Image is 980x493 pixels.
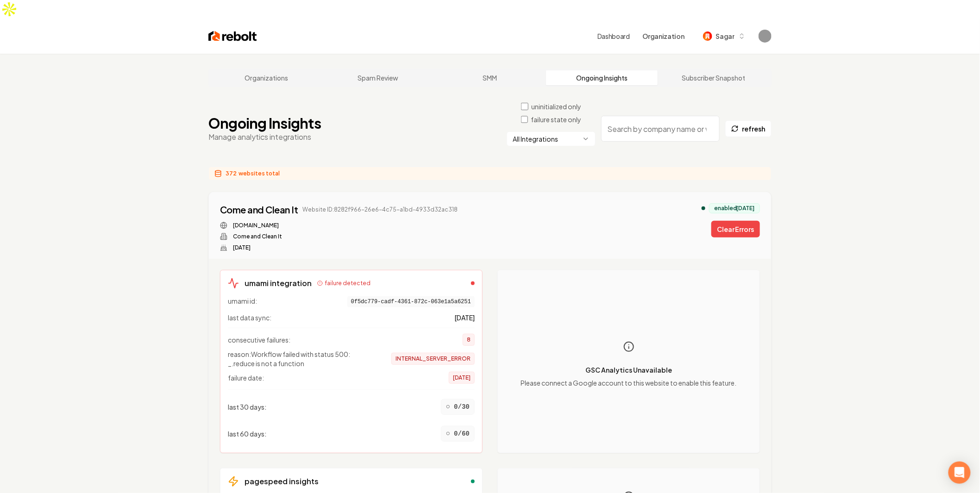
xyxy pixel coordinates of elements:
[471,281,475,285] div: failed
[454,313,475,322] span: [DATE]
[637,28,690,44] button: Organization
[434,70,546,85] a: SMM
[725,120,772,137] button: refresh
[531,115,581,124] label: failure state only
[949,462,971,484] div: Open Intercom Messenger
[208,131,321,143] p: Manage analytics integrations
[463,334,475,346] span: 8
[709,203,760,213] div: enabled [DATE]
[521,378,737,387] p: Please connect a Google account to this website to enable this feature.
[759,30,772,43] button: Open user button
[220,203,298,216] a: Come and Clean It
[228,349,376,368] span: reason: Workflow failed with status 500: _.reduce is not a function
[759,30,772,43] img: Sagar Soni
[325,280,371,287] span: failure detected
[446,401,451,412] span: ○
[208,115,321,131] h1: Ongoing Insights
[347,296,475,307] span: 0f5dc779-cadf-4361-872c-063e1a5a6251
[521,365,737,374] p: GSC Analytics Unavailable
[449,372,475,384] span: [DATE]
[228,429,267,438] span: last 60 days :
[233,222,279,229] a: [DOMAIN_NAME]
[210,70,322,85] a: Organizations
[228,313,271,322] span: last data sync:
[658,70,770,85] a: Subscriber Snapshot
[228,335,290,344] span: consecutive failures:
[228,296,257,307] span: umami id:
[228,373,264,382] span: failure date:
[471,480,475,483] div: enabled
[228,402,267,412] span: last 30 days :
[391,353,475,365] span: INTERNAL_SERVER_ERROR
[703,31,712,41] img: Sagar
[441,399,475,415] div: 0/30
[546,70,658,85] a: Ongoing Insights
[597,31,630,41] a: Dashboard
[601,116,720,142] input: Search by company name or website ID
[711,221,760,237] button: Clear Errors
[702,206,705,210] div: analytics enabled
[245,476,319,487] h3: pagespeed insights
[239,170,280,177] span: websites total
[531,102,581,111] label: uninitialized only
[446,428,451,439] span: ○
[441,426,475,442] div: 0/60
[220,222,458,229] div: Website
[716,31,735,41] span: Sagar
[245,278,312,289] h3: umami integration
[226,170,237,177] span: 372
[303,206,458,213] span: Website ID: 8282f966-26e6-4c75-a1bd-4933d32ac318
[322,70,434,85] a: Spam Review
[208,30,257,43] img: Rebolt Logo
